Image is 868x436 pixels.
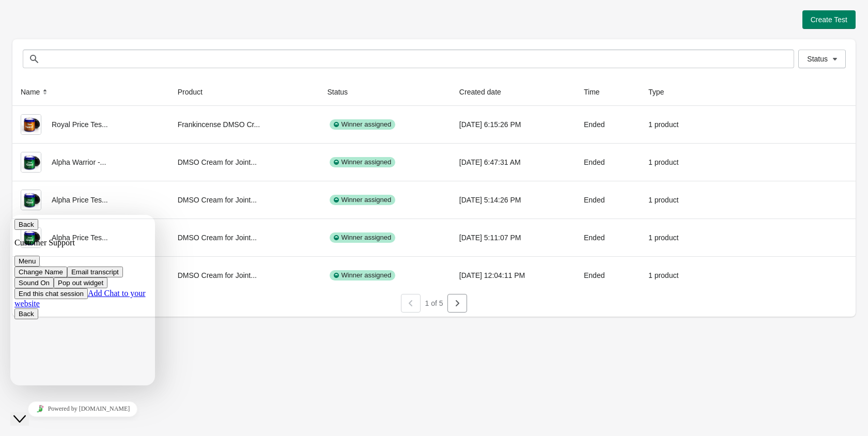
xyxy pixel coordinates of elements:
[459,265,567,286] div: [DATE] 12:04:11 PM
[798,50,846,68] button: Status
[10,215,155,385] iframe: chat widget
[459,227,567,248] div: [DATE] 5:11:07 PM
[584,265,632,286] div: Ended
[455,83,516,101] button: Created date
[330,270,395,281] div: Winner assigned
[174,83,217,101] button: Product
[584,227,632,248] div: Ended
[52,158,106,166] span: Alpha Warrior -...
[330,157,395,167] div: Winner assigned
[323,83,362,101] button: Status
[178,227,311,248] div: DMSO Cream for Joint...
[425,299,443,307] span: 1 of 5
[52,120,108,129] span: Royal Price Tes...
[459,152,567,173] div: [DATE] 6:47:31 AM
[178,190,311,210] div: DMSO Cream for Joint...
[178,265,311,286] div: DMSO Cream for Joint...
[644,83,678,101] button: Type
[648,190,703,210] div: 1 product
[52,196,108,204] span: Alpha Price Tes...
[330,195,395,205] div: Winner assigned
[17,83,54,101] button: Name
[584,114,632,135] div: Ended
[178,152,311,173] div: DMSO Cream for Joint...
[10,395,43,426] iframe: chat widget
[648,265,703,286] div: 1 product
[459,114,567,135] div: [DATE] 6:15:26 PM
[648,152,703,173] div: 1 product
[802,10,856,29] button: Create Test
[648,227,703,248] div: 1 product
[811,15,847,24] span: Create Test
[330,119,395,130] div: Winner assigned
[459,190,567,210] div: [DATE] 5:14:26 PM
[10,397,155,421] iframe: chat widget
[807,55,828,63] span: Status
[648,114,703,135] div: 1 product
[580,83,614,101] button: Time
[330,232,395,243] div: Winner assigned
[584,152,632,173] div: Ended
[584,190,632,210] div: Ended
[178,114,311,135] div: Frankincense DMSO Cr...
